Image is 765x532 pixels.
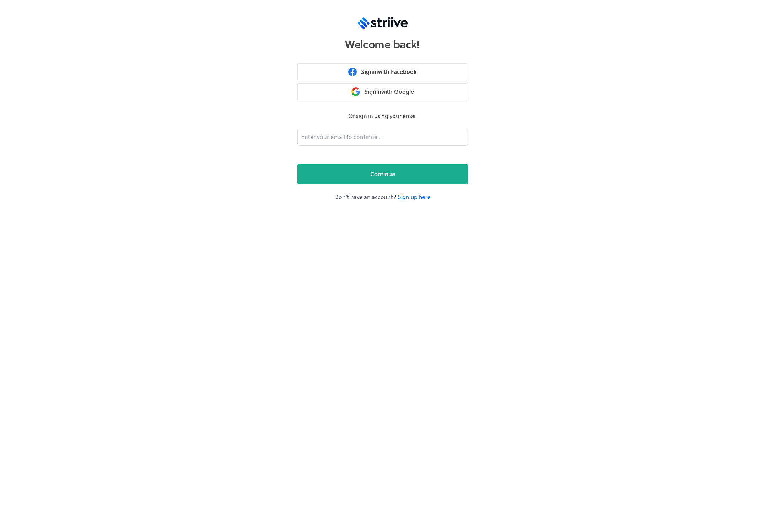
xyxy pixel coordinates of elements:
[345,38,420,50] h1: Welcome back!
[297,83,468,100] button: Signinwith Google
[297,112,468,120] p: Or sign in using your email
[297,63,468,80] button: Signinwith Facebook
[370,170,395,178] span: Continue
[398,193,431,201] a: Sign up here
[297,164,468,184] button: Continue
[358,17,408,29] img: logo-trans.svg
[297,193,468,201] p: Don't have an account?
[297,129,468,146] input: Enter your email to continue...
